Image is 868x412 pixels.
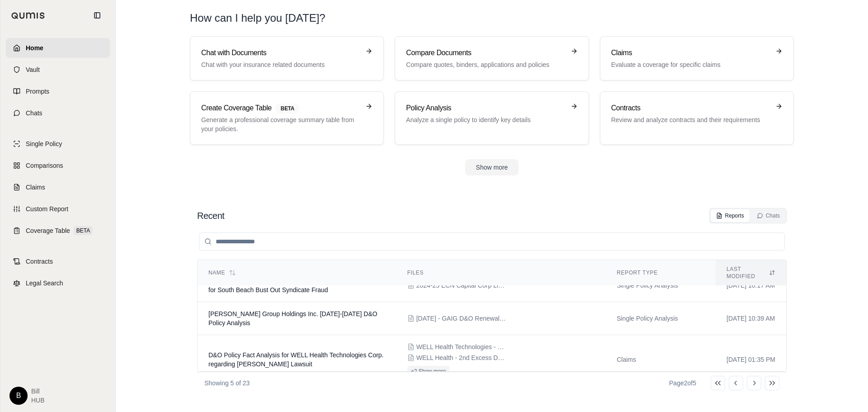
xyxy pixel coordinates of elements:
[201,115,360,133] p: Generate a professional coverage summary table from your policies.
[275,104,300,114] span: BETA
[711,209,750,222] button: Reports
[669,379,696,388] div: Page 2 of 5
[716,302,786,335] td: [DATE] 10:39 AM
[74,226,93,235] span: BETA
[26,204,68,213] span: Custom Report
[6,177,110,197] a: Claims
[407,366,450,377] button: +2 Show more
[201,60,360,69] p: Chat with your insurance related documents
[416,314,507,323] span: DEC 17 2024 - GAIG D&O Renewal - CDO5882092 $7,057.pdf
[6,221,110,241] a: Coverage TableBETA
[6,251,110,271] a: Contracts
[611,115,770,124] p: Review and analyze contracts and their requirements
[751,209,785,222] button: Chats
[26,226,70,235] span: Coverage Table
[208,351,384,368] span: D&O Policy Fact Analysis for WELL Health Technologies Corp. regarding Rahul Verma Lawsuit
[396,260,606,286] th: Files
[6,156,110,175] a: Comparisons
[6,199,110,219] a: Custom Report
[611,60,770,69] p: Evaluate a coverage for specific claims
[6,38,110,58] a: Home
[416,353,507,362] span: WELL Health - 2nd Excess D&O Policy.pdf
[465,159,519,175] button: Show more
[31,387,45,396] span: Bill
[201,103,360,114] h3: Create Coverage Table
[406,115,565,124] p: Analyze a single policy to identify key details
[600,91,794,145] a: ContractsReview and analyze contracts and their requirements
[600,36,794,81] a: ClaimsEvaluate a coverage for specific claims
[201,47,360,58] h3: Chat with Documents
[26,65,40,74] span: Vault
[9,387,28,405] div: B
[26,183,45,192] span: Claims
[611,103,770,114] h3: Contracts
[716,335,786,384] td: [DATE] 01:35 PM
[31,396,45,405] span: HUB
[611,47,770,58] h3: Claims
[26,257,53,266] span: Contracts
[6,273,110,293] a: Legal Search
[190,91,384,145] a: Create Coverage TableBETAGenerate a professional coverage summary table from your policies.
[26,139,62,148] span: Single Policy
[208,269,386,276] div: Name
[26,87,49,96] span: Prompts
[90,8,104,23] button: Collapse sidebar
[606,260,716,286] th: Report Type
[197,209,224,222] h2: Recent
[11,12,45,19] img: Qumis Logo
[716,212,744,219] div: Reports
[6,81,110,101] a: Prompts
[6,134,110,154] a: Single Policy
[26,279,63,288] span: Legal Search
[406,60,565,69] p: Compare quotes, binders, applications and policies
[395,91,589,145] a: Policy AnalysisAnalyze a single policy to identify key details
[26,109,42,118] span: Chats
[406,47,565,58] h3: Compare Documents
[395,36,589,81] a: Compare DocumentsCompare quotes, binders, applications and policies
[6,60,110,80] a: Vault
[757,212,780,219] div: Chats
[726,265,775,280] div: Last modified
[606,335,716,384] td: Claims
[190,11,325,25] h1: How can I help you [DATE]?
[6,103,110,123] a: Chats
[26,161,63,170] span: Comparisons
[416,342,507,351] span: WELL Health Technologies - Policy.pdf
[26,43,43,52] span: Home
[204,379,250,388] p: Showing 5 of 23
[208,310,377,327] span: T.E.D. Group Holdings Inc. 2024-2025 D&O Policy Analysis
[190,36,384,81] a: Chat with DocumentsChat with your insurance related documents
[406,103,565,114] h3: Policy Analysis
[606,302,716,335] td: Single Policy Analysis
